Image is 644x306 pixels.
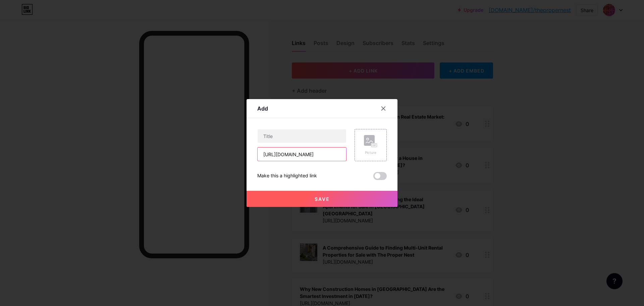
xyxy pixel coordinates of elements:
[258,129,346,143] input: Title
[258,147,346,161] input: URL
[364,150,377,155] div: Picture
[257,104,268,113] div: Add
[247,191,397,207] button: Save
[315,196,330,202] span: Save
[257,172,317,180] div: Make this a highlighted link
